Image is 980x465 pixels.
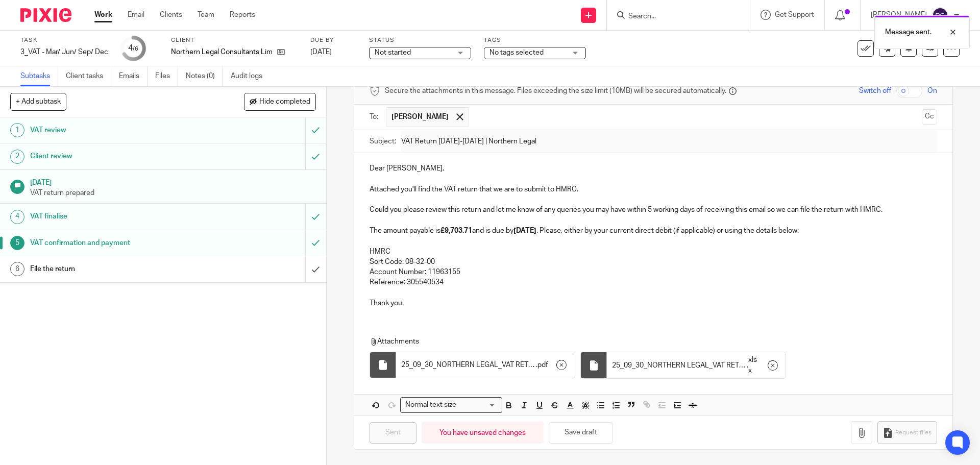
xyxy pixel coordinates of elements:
[171,47,272,57] p: Northern Legal Consultants Limited
[607,352,786,378] div: .
[10,210,24,224] div: 4
[128,10,144,20] a: Email
[895,429,932,437] span: Request files
[20,8,71,22] img: Pixie
[370,112,381,122] label: To:
[549,422,613,444] button: Save draft
[370,226,937,236] p: The amount payable is and is due by . Please, either by your current direct debit (if applicable)...
[370,247,937,257] p: HMRC
[484,36,586,44] label: Tags
[30,188,316,198] p: VAT return prepared
[155,66,178,86] a: Files
[310,48,332,56] span: [DATE]
[20,36,108,44] label: Task
[748,355,760,376] span: xlsx
[30,123,207,138] h1: VAT review
[370,205,937,215] p: Could you please review this return and let me know of any queries you may have within 5 working ...
[369,36,471,44] label: Status
[859,86,891,96] span: Switch off
[459,400,496,410] input: Search for option
[10,236,24,250] div: 5
[370,163,937,174] p: Dear [PERSON_NAME],
[513,227,536,234] strong: [DATE]
[128,42,138,54] div: 4
[370,267,937,277] p: Account Number: 11963155
[400,397,502,413] div: Search for option
[370,422,416,444] input: Sent
[370,298,937,308] p: Thank you.
[370,184,937,194] p: Attached you'll find the VAT return that we are to submit to HMRC.
[171,36,298,44] label: Client
[440,227,472,234] strong: £9,703.71
[30,175,316,188] h1: [DATE]
[927,86,937,96] span: On
[537,360,548,370] span: pdf
[10,123,24,137] div: 1
[310,36,356,44] label: Due by
[30,261,207,277] h1: File the return
[30,209,207,224] h1: VAT finalise
[10,93,66,110] button: + Add subtask
[932,7,948,23] img: svg%3E
[877,421,937,444] button: Request files
[119,66,148,86] a: Emails
[20,47,108,57] div: 3_VAT - Mar/ Jun/ Sep/ Dec
[489,49,544,56] span: No tags selected
[385,86,726,96] span: Secure the attachments in this message. Files exceeding the size limit (10MB) will be secured aut...
[922,109,937,125] button: Cc
[20,66,58,86] a: Subtasks
[391,112,449,122] span: [PERSON_NAME]
[403,400,458,410] span: Normal text size
[10,262,24,276] div: 6
[94,10,112,20] a: Work
[244,93,316,110] button: Hide completed
[375,49,411,56] span: Not started
[885,27,932,37] p: Message sent.
[396,352,575,378] div: .
[186,66,223,86] a: Notes (0)
[401,360,536,370] span: 25_09_30_NORTHERN LEGAL_VAT RETURN
[66,66,111,86] a: Client tasks
[198,10,214,20] a: Team
[231,66,270,86] a: Audit logs
[160,10,182,20] a: Clients
[370,136,396,146] label: Subject:
[370,336,918,347] p: Attachments
[259,98,310,106] span: Hide completed
[370,277,937,287] p: Reference: 305540534
[230,10,255,20] a: Reports
[10,150,24,164] div: 2
[612,360,747,371] span: 25_09_30_NORTHERN LEGAL_VAT RETURN
[30,235,207,251] h1: VAT confirmation and payment
[133,46,138,52] small: /6
[370,257,937,267] p: Sort Code: 08-32-00
[30,149,207,164] h1: Client review
[422,422,544,444] div: You have unsaved changes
